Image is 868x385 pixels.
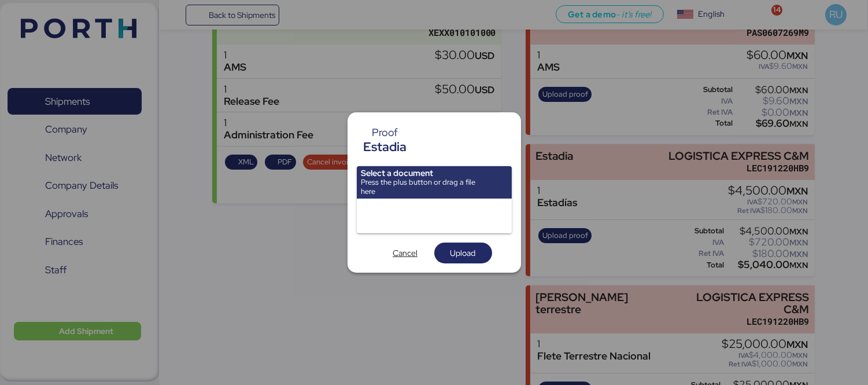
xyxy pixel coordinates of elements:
button: Upload [434,243,492,263]
span: Cancel [393,246,418,260]
span: Upload [450,246,476,260]
div: Proof [364,127,407,138]
div: Estadia [364,138,407,156]
button: Cancel [376,243,434,263]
